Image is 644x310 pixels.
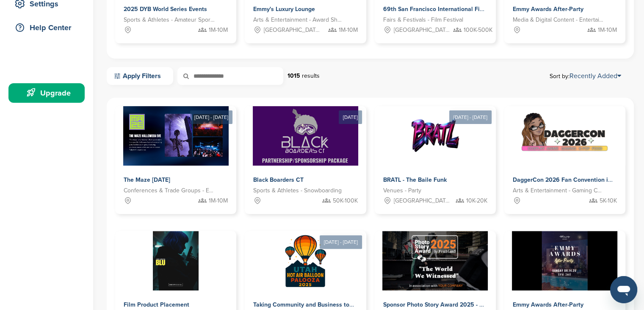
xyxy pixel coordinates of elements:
a: Help Center [8,18,85,37]
span: Taking Community and Business to [GEOGRAPHIC_DATA] with the [US_STATE] Hot Air Balloon Palooza [253,301,536,308]
span: 10K-20K [466,196,487,206]
div: [DATE] - [DATE] [190,110,232,124]
span: Sports & Athletes - Snowboarding [253,186,342,195]
img: Sponsorpitch & [382,231,488,290]
img: Sponsorpitch & [520,106,609,166]
span: 1M-10M [598,25,617,35]
span: 5K-10K [600,196,617,206]
div: [DATE] - [DATE] [320,235,362,249]
span: 100K-500K [464,25,492,35]
a: [DATE] Sponsorpitch & Black Boarders CT Sports & Athletes - Snowboarding 50K-100K [245,93,366,214]
img: Sponsorpitch & [512,231,617,290]
span: 69th San Francisco International Film Festival [383,6,510,13]
span: [GEOGRAPHIC_DATA], [GEOGRAPHIC_DATA] [264,25,321,35]
span: results [302,72,320,79]
span: 50K-100K [333,196,358,206]
div: [DATE] [339,110,362,124]
span: The Maze [DATE] [124,176,170,183]
span: [GEOGRAPHIC_DATA], [GEOGRAPHIC_DATA] [394,25,451,35]
span: 1M-10M [209,25,228,35]
a: Apply Filters [107,67,173,85]
span: Arts & Entertainment - Gaming Conventions [513,186,604,195]
iframe: Button to launch messaging window [610,276,637,303]
span: Sort by: [550,73,621,79]
img: Sponsorpitch & [153,231,199,290]
span: Sports & Athletes - Amateur Sports Leagues [124,15,215,25]
div: Help Center [13,20,85,35]
img: Sponsorpitch & [276,231,335,290]
span: Emmy's Luxury Lounge [253,6,315,13]
img: Sponsorpitch & [406,106,465,166]
strong: 1015 [287,72,300,79]
span: BRATL - The Baile Funk [383,176,447,183]
span: 2025 DYB World Series Events [124,6,207,13]
span: Fairs & Festivals - Film Festival [383,15,463,25]
span: Arts & Entertainment - Award Show [253,15,345,25]
a: Upgrade [8,83,85,103]
span: Sponsor Photo Story Award 2025 - Empower the 6th Annual Global Storytelling Competition [383,301,636,308]
span: Emmy Awards After-Party [513,301,583,308]
div: Upgrade [13,85,85,101]
a: Recently Added [569,72,621,80]
span: 1M-10M [209,196,228,206]
span: 1M-10M [339,25,358,35]
span: Emmy Awards After-Party [513,6,583,13]
span: Black Boarders CT [253,176,304,183]
span: Conferences & Trade Groups - Entertainment [124,186,215,195]
div: [DATE] - [DATE] [449,110,492,124]
a: [DATE] - [DATE] Sponsorpitch & BRATL - The Baile Funk Venues - Party [GEOGRAPHIC_DATA], [GEOGRAPH... [375,93,496,214]
a: [DATE] - [DATE] Sponsorpitch & The Maze [DATE] Conferences & Trade Groups - Entertainment 1M-10M [115,93,236,214]
a: Sponsorpitch & DaggerCon 2026 Fan Convention in [GEOGRAPHIC_DATA], [GEOGRAPHIC_DATA] Arts & Enter... [504,106,625,214]
span: [GEOGRAPHIC_DATA], [GEOGRAPHIC_DATA] [394,196,451,206]
span: Venues - Party [383,186,421,195]
img: Sponsorpitch & [253,106,358,166]
span: Film Product Placement [124,301,189,308]
span: Media & Digital Content - Entertainment [513,15,604,25]
img: Sponsorpitch & [123,106,229,166]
